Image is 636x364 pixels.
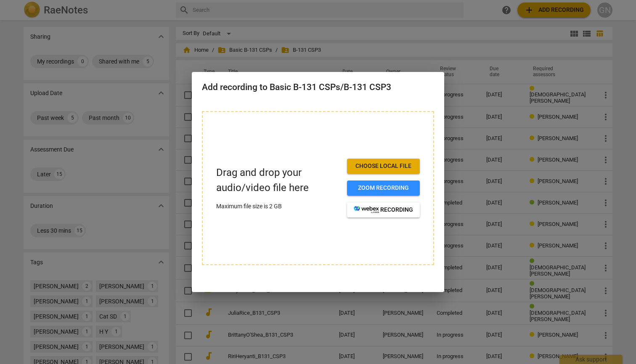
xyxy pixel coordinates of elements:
button: Zoom recording [347,181,420,196]
button: recording [347,202,420,218]
h2: Add recording to Basic B-131 CSPs/B-131 CSP3 [202,82,434,93]
span: Choose local file [354,162,413,170]
p: Maximum file size is 2 GB [216,202,340,211]
p: Drag and drop your audio/video file here [216,165,340,195]
button: Choose local file [347,159,420,174]
span: Zoom recording [354,184,413,192]
span: recording [354,206,413,214]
